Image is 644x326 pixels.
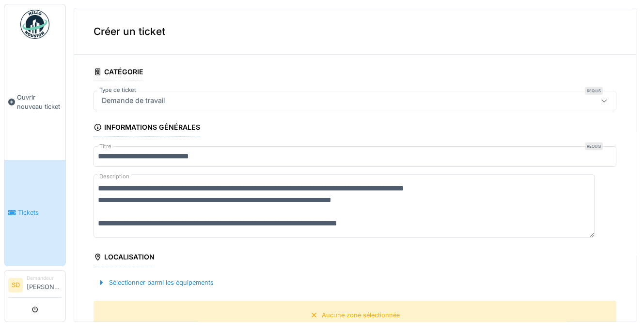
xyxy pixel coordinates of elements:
[94,65,143,81] div: Catégorie
[585,87,603,95] div: Requis
[322,310,400,320] div: Aucune zone sélectionnée
[8,278,23,292] li: SD
[18,208,62,217] span: Tickets
[94,120,200,137] div: Informations générales
[27,275,62,282] div: Demandeur
[97,171,131,183] label: Description
[4,44,65,160] a: Ouvrir nouveau ticket
[74,8,636,55] div: Créer un ticket
[98,95,169,106] div: Demande de travail
[27,275,62,295] li: [PERSON_NAME]
[20,10,49,39] img: Badge_color-CXgf-gQk.svg
[8,275,62,298] a: SD Demandeur[PERSON_NAME]
[94,276,218,289] div: Sélectionner parmi les équipements
[94,250,155,266] div: Localisation
[17,93,62,111] span: Ouvrir nouveau ticket
[585,142,603,150] div: Requis
[97,142,113,151] label: Titre
[97,86,138,94] label: Type de ticket
[4,160,65,266] a: Tickets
